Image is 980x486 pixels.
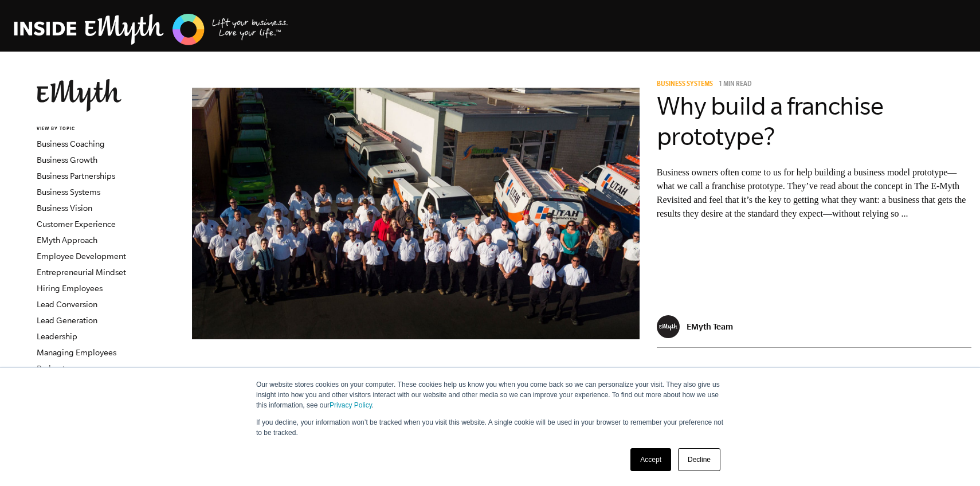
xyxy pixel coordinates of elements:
[37,79,121,112] img: EMyth
[657,81,717,89] a: Business Systems
[657,315,680,338] img: EMyth Team - EMyth
[37,187,100,197] a: Business Systems
[37,332,77,341] a: Leadership
[657,166,971,221] p: Business owners often come to us for help building a business model prototype—what we call a fran...
[630,448,671,471] a: Accept
[330,401,372,409] a: Privacy Policy
[37,220,116,229] a: Customer Experience
[657,81,713,89] span: Business Systems
[37,348,116,357] a: Managing Employees
[37,203,92,213] a: Business Vision
[37,284,103,293] a: Hiring Employees
[37,364,65,373] a: Podcast
[687,322,733,331] p: EMyth Team
[256,417,724,438] p: If you decline, your information won’t be tracked when you visit this website. A single cookie wi...
[37,155,97,164] a: Business Growth
[256,379,724,410] p: Our website stores cookies on your computer. These cookies help us know you when you come back so...
[37,236,97,245] a: EMyth Approach
[37,171,115,181] a: Business Partnerships
[657,92,884,150] a: Why build a franchise prototype?
[37,300,97,309] a: Lead Conversion
[37,268,126,277] a: Entrepreneurial Mindset
[719,81,752,89] p: 1 min read
[678,448,720,471] a: Decline
[14,12,289,47] img: EMyth Business Coaching
[192,88,640,339] img: business model prototype
[37,139,105,148] a: Business Coaching
[37,252,126,261] a: Employee Development
[37,316,97,325] a: Lead Generation
[37,126,175,133] h6: VIEW BY TOPIC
